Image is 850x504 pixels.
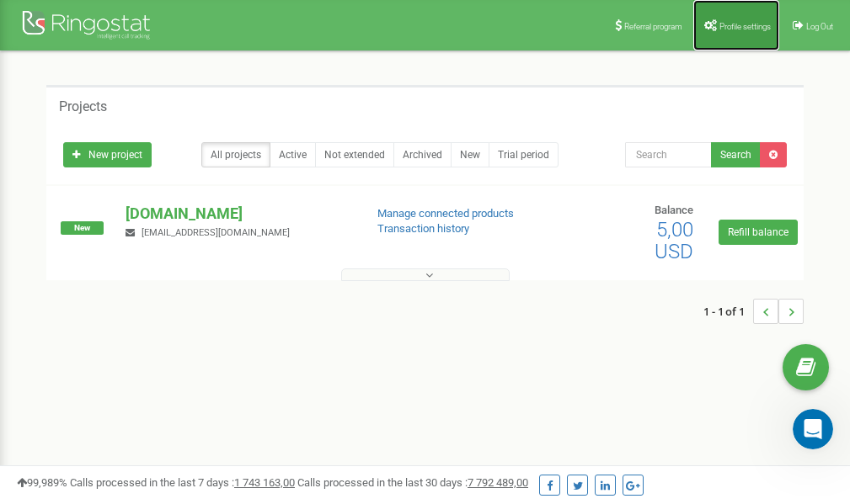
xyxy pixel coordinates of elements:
[624,22,682,31] span: Referral program
[625,142,712,167] input: Search
[126,203,350,225] p: [DOMAIN_NAME]
[655,204,693,216] span: Balance
[315,142,394,167] a: Not extended
[377,222,469,235] a: Transaction history
[711,142,761,167] button: Search
[468,476,528,489] u: 7 792 489,00
[719,22,771,31] span: Profile settings
[201,142,270,167] a: All projects
[719,220,798,245] a: Refill balance
[61,221,104,235] span: New
[451,142,489,167] a: New
[806,22,833,31] span: Log Out
[70,476,295,489] span: Calls processed in the last 7 days :
[377,207,514,220] a: Manage connected products
[63,142,152,167] a: New project
[489,142,559,167] a: Trial period
[393,142,452,167] a: Archived
[234,476,295,489] u: 1 743 163,00
[703,299,753,324] span: 1 - 1 of 1
[59,99,107,114] h5: Projects
[793,409,833,449] iframe: Intercom live chat
[270,142,316,167] a: Active
[703,282,804,341] nav: ...
[17,476,67,489] span: 99,989%
[297,476,528,489] span: Calls processed in the last 30 days :
[655,218,693,263] span: 5,00 USD
[142,227,290,238] span: [EMAIL_ADDRESS][DOMAIN_NAME]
